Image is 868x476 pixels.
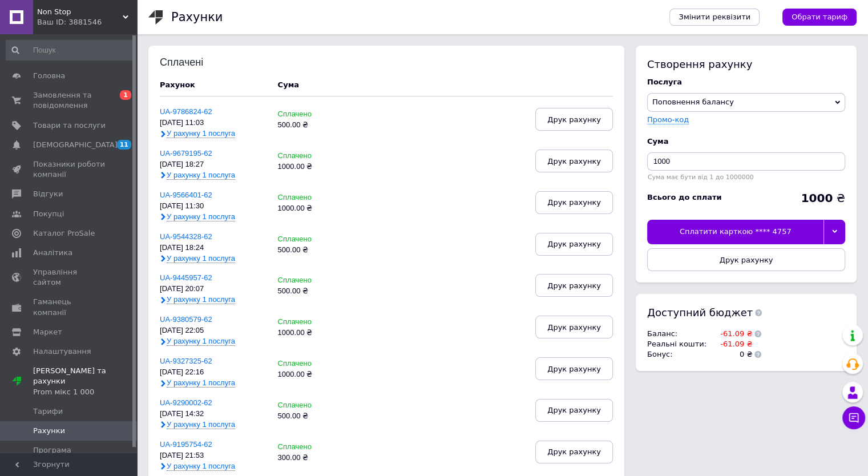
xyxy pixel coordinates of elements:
td: Реальні кошти : [647,339,709,349]
button: Друк рахунку [535,441,613,463]
button: Друк рахунку [535,274,613,297]
span: У рахунку 1 послуга [167,129,235,138]
td: Бонус : [647,349,709,360]
div: Ваш ID: 3881546 [37,17,137,27]
span: Друк рахунку [547,281,601,290]
div: [DATE] 11:03 [160,119,267,127]
span: Управління сайтом [33,267,106,288]
span: Тарифи [33,406,63,417]
div: [DATE] 11:30 [160,202,267,211]
div: [DATE] 22:16 [160,368,267,377]
div: Сплачено [278,235,350,244]
a: Обрати тариф [782,9,857,26]
span: Маркет [33,327,62,337]
span: Покупці [33,209,64,219]
a: UA-9327325-62 [160,357,212,365]
span: У рахунку 1 послуга [167,462,235,471]
div: 500.00 ₴ [278,121,350,130]
button: Друк рахунку [535,233,613,256]
span: Рахунки [33,426,65,436]
td: 0 ₴ [709,349,752,360]
div: 1000.00 ₴ [278,204,350,213]
span: Змінити реквізити [679,12,750,22]
span: У рахунку 1 послуга [167,420,235,429]
span: У рахунку 1 послуга [167,337,235,346]
div: Сума має бути від 1 до 1000000 [647,174,845,181]
span: Поповнення балансу [652,98,734,106]
button: Друк рахунку [535,150,613,172]
button: Друк рахунку [535,191,613,214]
button: Друк рахунку [535,357,613,380]
a: UA-9786824-62 [160,107,212,116]
span: Програма "Приведи друга" [33,445,106,466]
button: Друк рахунку [647,248,845,271]
td: Баланс : [647,329,709,339]
div: 1000.00 ₴ [278,163,350,171]
td: -61.09 ₴ [709,339,752,349]
div: ₴ [801,192,845,204]
span: У рахунку 1 послуга [167,171,235,180]
span: [PERSON_NAME] та рахунки [33,366,137,397]
label: Промо-код [647,115,689,124]
div: Cума [647,136,845,147]
button: Чат з покупцем [842,406,865,429]
div: Сплачено [278,360,350,368]
span: У рахунку 1 послуга [167,378,235,388]
div: Сплачено [278,276,350,285]
a: UA-9566401-62 [160,191,212,199]
span: Відгуки [33,189,63,199]
div: Prom мікс 1 000 [33,387,137,397]
div: 500.00 ₴ [278,412,350,421]
span: У рахунку 1 послуга [167,295,235,304]
span: [DEMOGRAPHIC_DATA] [33,140,118,150]
a: Змінити реквізити [669,9,760,26]
span: Доступний бюджет [647,305,753,320]
a: UA-9380579-62 [160,315,212,324]
span: Друк рахунку [547,157,601,166]
div: [DATE] 22:05 [160,326,267,335]
a: UA-9544328-62 [160,232,212,241]
button: Друк рахунку [535,108,613,131]
td: -61.09 ₴ [709,329,752,339]
span: Замовлення та повідомлення [33,90,106,111]
span: Друк рахунку [547,447,601,456]
div: Рахунок [160,80,267,90]
span: Налаштування [33,346,91,357]
span: У рахунку 1 послуга [167,212,235,221]
div: Сплачені [160,57,235,68]
div: Сплачено [278,193,350,202]
div: Сплачено [278,318,350,326]
div: 1000.00 ₴ [278,329,350,337]
div: [DATE] 21:53 [160,451,267,460]
h1: Рахунки [171,10,223,24]
b: 1000 [801,191,833,205]
span: Друк рахунку [547,198,601,207]
a: UA-9290002-62 [160,398,212,407]
div: Cума [278,80,299,90]
span: 1 [120,90,131,100]
input: Пошук [6,40,135,60]
div: [DATE] 14:32 [160,410,267,418]
a: UA-9679195-62 [160,149,212,158]
span: Друк рахунку [720,256,773,264]
span: Друк рахунку [547,240,601,248]
div: Послуга [647,77,845,87]
div: Всього до сплати [647,192,722,203]
a: UA-9195754-62 [160,440,212,449]
span: Гаманець компанії [33,297,106,317]
div: Сплатити карткою **** 4757 [647,220,823,244]
button: Друк рахунку [535,316,613,338]
div: Сплачено [278,110,350,119]
span: Головна [33,71,65,81]
div: [DATE] 18:24 [160,244,267,252]
div: [DATE] 20:07 [160,285,267,293]
span: Друк рахунку [547,115,601,124]
span: Каталог ProSale [33,228,95,239]
div: 500.00 ₴ [278,287,350,296]
span: Друк рахунку [547,323,601,332]
div: Сплачено [278,401,350,410]
span: Товари та послуги [33,120,106,131]
a: UA-9445957-62 [160,273,212,282]
div: Сплачено [278,443,350,451]
button: Друк рахунку [535,399,613,422]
